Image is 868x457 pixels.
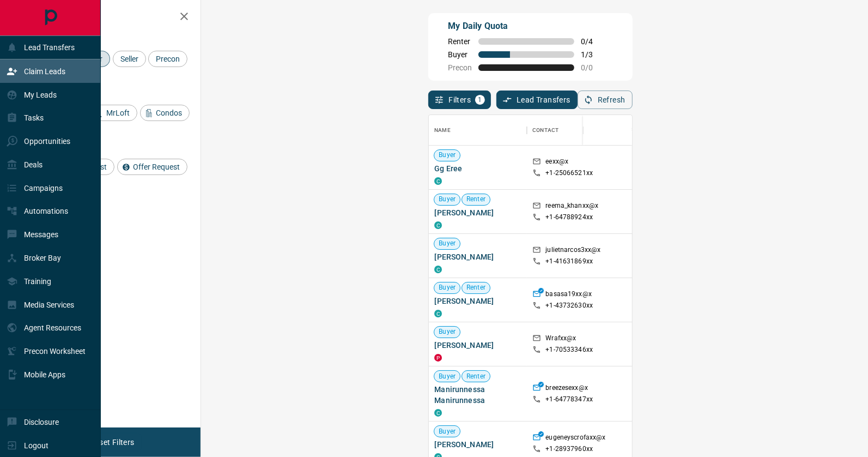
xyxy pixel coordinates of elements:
[545,157,568,169] p: eexx@x
[448,63,472,72] span: Precon
[581,63,605,72] span: 0 / 0
[545,290,592,301] p: basasa19xx@x
[434,340,521,351] span: [PERSON_NAME]
[434,310,442,317] div: condos.ca
[462,283,490,292] span: Renter
[581,50,605,59] span: 1 / 3
[545,213,593,222] p: +1- 64788924xx
[476,96,484,104] span: 1
[448,20,605,33] p: My Daily Quota
[434,372,460,381] span: Buyer
[434,409,442,417] div: condos.ca
[545,169,593,178] p: +1- 25066521xx
[434,163,521,174] span: Gg Eree
[152,55,184,63] span: Precon
[545,301,593,310] p: +1- 43732630xx
[102,109,133,117] span: MrLoft
[545,444,593,454] p: +1- 28937960xx
[545,245,600,257] p: julietnarcos3xx@x
[545,345,593,354] p: +1- 70533346xx
[83,433,141,452] button: Reset Filters
[117,159,187,175] div: Offer Request
[152,109,186,117] span: Condos
[129,163,184,171] span: Offer Request
[434,195,460,204] span: Buyer
[545,334,576,345] p: Wrafxx@x
[434,221,442,229] div: condos.ca
[532,115,559,146] div: Contact
[434,266,442,273] div: condos.ca
[434,327,460,336] span: Buyer
[140,105,190,121] div: Condos
[545,395,593,404] p: +1- 64778347xx
[448,37,472,46] span: Renter
[434,384,521,406] span: Manirunnessa Manirunnessa
[35,11,190,24] h2: Filters
[434,151,460,160] span: Buyer
[429,115,527,146] div: Name
[448,50,472,59] span: Buyer
[545,201,598,213] p: reema_khanxx@x
[434,354,442,362] div: property.ca
[545,433,605,444] p: eugeneyscrofaxx@x
[113,51,146,67] div: Seller
[578,91,633,109] button: Refresh
[434,239,460,248] span: Buyer
[462,195,490,204] span: Renter
[434,427,460,436] span: Buyer
[90,105,137,121] div: MrLoft
[545,257,593,266] p: +1- 41631869xx
[527,115,614,146] div: Contact
[545,383,588,395] p: breezesexx@x
[462,372,490,381] span: Renter
[434,115,451,146] div: Name
[434,296,521,306] span: [PERSON_NAME]
[496,91,578,109] button: Lead Transfers
[434,177,442,185] div: condos.ca
[434,207,521,218] span: [PERSON_NAME]
[428,91,491,109] button: Filters1
[117,55,142,63] span: Seller
[434,283,460,292] span: Buyer
[434,439,521,450] span: [PERSON_NAME]
[148,51,187,67] div: Precon
[581,37,605,46] span: 0 / 4
[434,251,521,262] span: [PERSON_NAME]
